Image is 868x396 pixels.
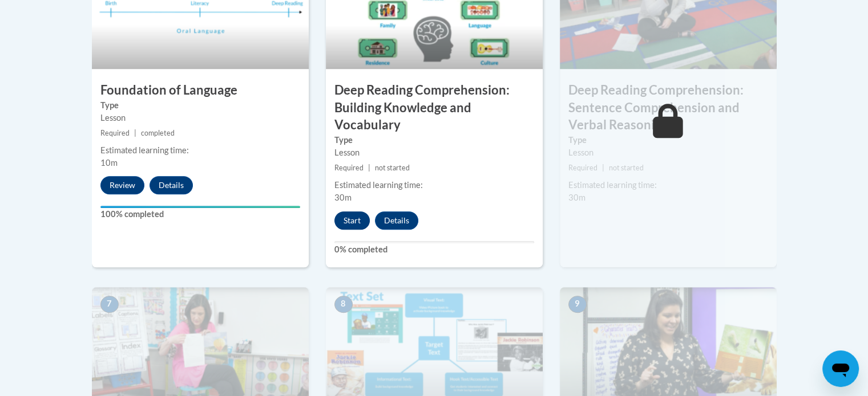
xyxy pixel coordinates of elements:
span: Required [568,164,597,172]
span: 30m [568,193,586,202]
span: completed [141,129,175,137]
div: Lesson [100,112,300,124]
button: Details [375,211,418,230]
label: Type [100,99,300,112]
span: 7 [100,296,119,313]
h3: Deep Reading Comprehension: Sentence Comprehension and Verbal Reasoning [560,81,777,134]
span: | [602,164,604,172]
label: 0% completed [334,243,534,256]
span: 10m [100,158,118,168]
label: Type [568,134,768,146]
span: 8 [334,296,353,313]
h3: Deep Reading Comprehension: Building Knowledge and Vocabulary [326,81,543,134]
span: 9 [568,296,587,313]
button: Start [334,211,370,230]
div: Estimated learning time: [568,179,768,191]
button: Review [100,176,144,194]
iframe: Button to launch messaging window [822,350,859,387]
div: Lesson [334,146,534,159]
span: Required [334,164,364,172]
div: Estimated learning time: [100,144,300,157]
span: | [368,164,370,172]
button: Details [150,176,193,194]
span: not started [609,164,644,172]
label: Type [334,134,534,146]
span: | [134,129,136,137]
span: Required [100,129,130,137]
div: Your progress [100,206,300,208]
div: Lesson [568,146,768,159]
div: Estimated learning time: [334,179,534,191]
span: 30m [334,193,352,202]
h3: Foundation of Language [92,81,309,99]
span: not started [375,164,410,172]
label: 100% completed [100,208,300,221]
